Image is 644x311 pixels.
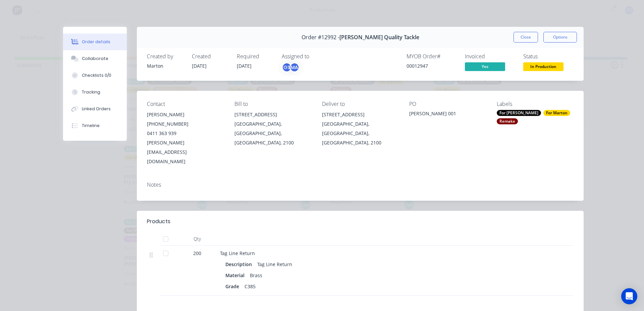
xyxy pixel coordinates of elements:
div: GS [282,62,292,72]
button: GSMA [282,62,300,72]
div: Deliver to [322,101,399,107]
div: MA [289,62,300,72]
div: [PERSON_NAME][EMAIL_ADDRESS][DOMAIN_NAME] [147,138,224,166]
button: Tracking [63,84,127,101]
span: [DATE] [192,63,207,69]
div: Material [225,270,247,280]
div: [PERSON_NAME] 001 [409,110,486,119]
button: Collaborate [63,50,127,67]
div: [GEOGRAPHIC_DATA], [GEOGRAPHIC_DATA], [GEOGRAPHIC_DATA], 2100 [322,119,399,147]
div: [STREET_ADDRESS][GEOGRAPHIC_DATA], [GEOGRAPHIC_DATA], [GEOGRAPHIC_DATA], 2100 [322,110,399,147]
div: [PHONE_NUMBER] [147,119,224,129]
div: Tracking [82,89,100,95]
div: Collaborate [82,56,108,62]
div: Linked Orders [82,106,111,112]
div: [PERSON_NAME] [147,110,224,119]
div: Labels [497,101,574,107]
div: [PERSON_NAME][PHONE_NUMBER]0411 363 939[PERSON_NAME][EMAIL_ADDRESS][DOMAIN_NAME] [147,110,224,166]
div: Bill to [234,101,311,107]
div: For [PERSON_NAME] [497,110,541,116]
div: Grade [225,282,242,291]
div: [GEOGRAPHIC_DATA], [GEOGRAPHIC_DATA], [GEOGRAPHIC_DATA], 2100 [234,119,311,147]
span: [DATE] [237,63,252,69]
div: Description [225,259,255,269]
button: Checklists 0/0 [63,67,127,84]
div: Assigned to [282,53,349,60]
div: Order details [82,39,110,45]
div: Qty [177,232,217,246]
div: Remake [497,118,518,124]
div: Timeline [82,123,100,129]
div: MYOB Order # [407,53,457,60]
div: C385 [242,282,258,291]
span: In Production [523,62,563,71]
div: Products [147,217,170,226]
span: [PERSON_NAME] Quality Tackle [339,34,419,41]
button: In Production [523,62,563,72]
button: Linked Orders [63,101,127,117]
div: [STREET_ADDRESS] [234,110,311,119]
div: [STREET_ADDRESS][GEOGRAPHIC_DATA], [GEOGRAPHIC_DATA], [GEOGRAPHIC_DATA], 2100 [234,110,311,147]
span: Order #12992 - [302,34,339,41]
div: Invoiced [465,53,515,60]
div: Created [192,53,229,60]
div: Created by [147,53,184,60]
div: Open Intercom Messenger [621,288,637,304]
div: 00012947 [407,62,457,69]
div: Checklists 0/0 [82,72,111,78]
div: Notes [147,182,574,188]
div: Required [237,53,274,60]
div: For Marton [543,110,570,116]
div: 0411 363 939 [147,129,224,138]
span: Tag Line Return [220,250,255,256]
div: Status [523,53,574,60]
div: Contact [147,101,224,107]
button: Order details [63,34,127,50]
button: Timeline [63,117,127,134]
div: Tag Line Return [255,259,295,269]
div: Marton [147,62,184,69]
div: Brass [247,270,265,280]
span: Yes [465,62,505,71]
button: Close [514,32,538,43]
span: 200 [193,250,201,257]
div: PO [409,101,486,107]
button: Options [543,32,577,43]
div: [STREET_ADDRESS] [322,110,399,119]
